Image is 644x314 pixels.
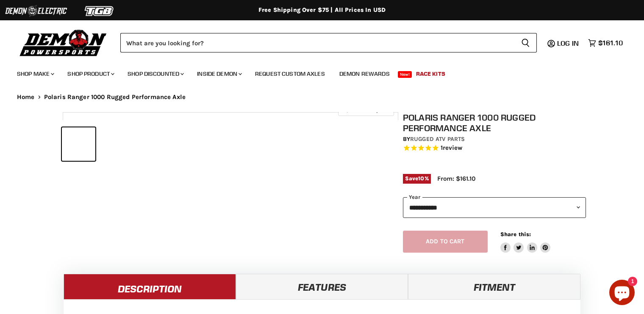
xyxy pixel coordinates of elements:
[121,65,189,83] a: Shop Discounted
[17,28,110,58] img: Demon Powersports
[584,37,627,49] a: $161.10
[191,65,247,83] a: Inside Demon
[333,65,396,83] a: Demon Rewards
[236,274,408,299] a: Features
[403,197,586,218] select: year
[4,3,68,19] img: Demon Electric Logo 2
[120,33,514,52] input: Search
[98,127,131,161] button: Polaris Ranger 1000 Rugged Performance Axle thumbnail
[11,62,621,83] ul: Main menu
[500,231,531,237] span: Share this:
[62,127,95,161] button: Polaris Ranger 1000 Rugged Performance Axle thumbnail
[408,274,580,299] a: Fitment
[410,135,465,143] a: Rugged ATV Parts
[64,274,236,299] a: Description
[11,65,59,83] a: Shop Make
[398,71,412,78] span: New!
[410,65,452,83] a: Race Kits
[598,39,623,47] span: $161.10
[249,65,331,83] a: Request Custom Axles
[500,231,551,253] aside: Share this:
[61,65,119,83] a: Shop Product
[403,112,586,133] h1: Polaris Ranger 1000 Rugged Performance Axle
[553,39,584,47] a: Log in
[403,135,586,144] div: by
[443,144,463,152] span: review
[557,39,579,47] span: Log in
[17,94,35,101] a: Home
[514,33,537,52] button: Search
[437,175,475,182] span: From: $161.10
[134,127,167,161] button: Polaris Ranger 1000 Rugged Performance Axle thumbnail
[607,280,637,307] inbox-online-store-chat: Shopify online store chat
[403,174,431,183] span: Save %
[403,144,586,153] span: Rated 5.0 out of 5 stars 1 reviews
[120,33,537,52] form: Product
[44,94,186,101] span: Polaris Ranger 1000 Rugged Performance Axle
[342,107,389,113] span: Click to expand
[441,144,463,152] span: 1 reviews
[418,175,424,182] span: 10
[68,3,131,19] img: TGB Logo 2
